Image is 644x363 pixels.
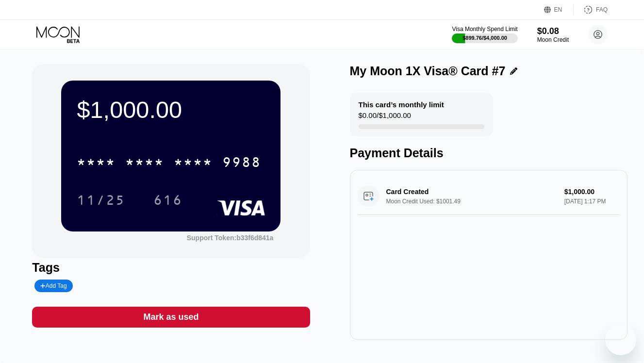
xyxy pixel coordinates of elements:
div: Add Tag [40,282,66,289]
div: Moon Credit [537,36,569,43]
div: Mark as used [32,307,310,328]
div: $0.00 / $1,000.00 [359,111,411,124]
div: 11/25 [77,194,125,209]
div: Visa Monthly Spend Limit$899.76/$4,000.00 [452,26,517,43]
div: $899.76 / $4,000.00 [462,35,507,41]
div: $0.08Moon Credit [537,26,569,43]
div: My Moon 1X Visa® Card #7 [350,64,506,78]
div: EN [554,6,562,13]
div: This card’s monthly limit [359,100,444,109]
div: FAQ [596,6,608,13]
div: Support Token: b33f6d841a [187,234,274,242]
div: Support Token:b33f6d841a [187,234,274,242]
div: Mark as used [143,312,198,323]
div: 616 [153,194,182,209]
div: 9988 [222,156,261,171]
div: Add Tag [34,280,72,292]
div: Payment Details [350,146,627,160]
div: 11/25 [69,188,132,212]
div: Visa Monthly Spend Limit [452,26,517,33]
div: $0.08 [537,26,569,36]
div: Tags [32,261,310,275]
iframe: Button to launch messaging window [605,324,636,355]
div: EN [544,5,574,15]
div: $1,000.00 [77,96,265,123]
div: FAQ [574,5,608,15]
div: 616 [146,188,190,212]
